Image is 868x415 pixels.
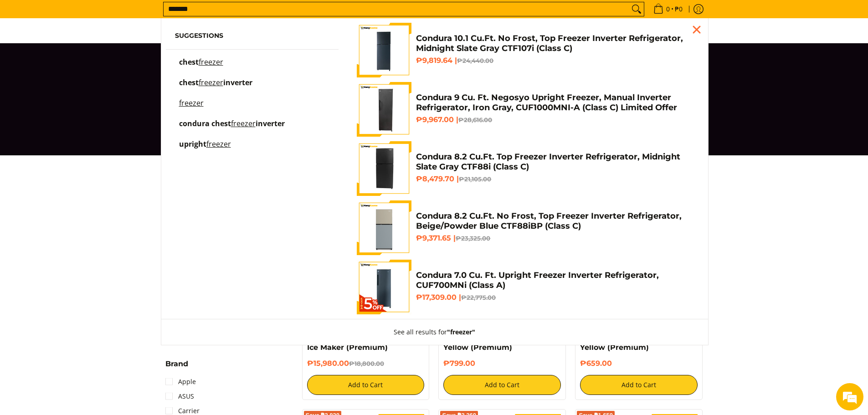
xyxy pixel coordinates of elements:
h6: ₱15,980.00 [307,359,425,368]
span: ₱0 [673,6,684,12]
a: Apple [165,374,196,389]
p: chest freezer inverter [179,79,252,95]
h6: ₱799.00 [443,359,561,368]
del: ₱23,325.00 [456,235,490,242]
img: Condura 10.1 Cu.Ft. No Frost, Top Freezer Inverter Refrigerator, Midnight Slate Gray CTF107i (Cla... [357,23,411,77]
a: Condura Large Capacity Ice Maker (Premium) [307,334,400,352]
span: chest [179,77,199,87]
h6: ₱9,819.64 | [416,56,694,65]
a: ASUS [165,389,194,404]
h6: ₱9,371.65 | [416,234,694,243]
button: Add to Cart [580,375,698,395]
img: Condura 8.2 Cu.Ft. No Frost, Top Freezer Inverter Refrigerator, Beige/Powder Blue CTF88iBP (Class C) [357,200,411,255]
span: inverter [256,118,285,128]
a: Condura 10.1 Cu.Ft. No Frost, Top Freezer Inverter Refrigerator, Midnight Slate Gray CTF107i (Cla... [357,23,694,77]
a: freezer [175,100,330,116]
a: upright freezer [175,141,330,157]
a: Condura 8.2 Cu.Ft. No Frost, Top Freezer Inverter Refrigerator, Beige/Powder Blue CTF88iBP (Class... [357,200,694,255]
del: ₱21,105.00 [459,175,491,183]
strong: "freezer" [447,328,475,336]
del: ₱24,440.00 [457,57,493,64]
span: • [651,4,685,14]
p: freezer [179,100,204,116]
h4: Condura 8.2 Cu.Ft. Top Freezer Inverter Refrigerator, Midnight Slate Gray CTF88i (Class C) [416,152,694,172]
summary: Open [165,360,188,374]
h6: ₱17,309.00 | [416,293,694,302]
a: Condura 7.0 Cu. Ft. Upright Freezer Inverter Refrigerator, CUF700MNi (Class A) Condura 7.0 Cu. Ft... [357,260,694,314]
button: Add to Cart [443,375,561,395]
span: inverter [223,77,252,87]
img: Condura 8.2 Cu.Ft. Top Freezer Inverter Refrigerator, Midnight Slate Gray CTF88i (Class C) [357,141,411,196]
a: chest freezer inverter [175,79,330,95]
del: ₱28,616.00 [458,116,492,123]
a: chest freezer [175,59,330,75]
h4: Condura 10.1 Cu.Ft. No Frost, Top Freezer Inverter Refrigerator, Midnight Slate Gray CTF107i (Cla... [416,33,694,54]
span: upright [179,139,206,149]
span: chest [179,57,199,67]
a: Rabbit 1.2 L Rice Cooker, Yellow (Premium) [580,334,673,352]
img: Condura 7.0 Cu. Ft. Upright Freezer Inverter Refrigerator, CUF700MNi (Class A) [357,260,411,314]
button: Search [629,2,644,16]
button: Add to Cart [307,375,425,395]
img: Condura 9 Cu. Ft. Negosyo Upright Freezer, Manual Inverter Refrigerator, Iron Gray, CUF1000MNI-A ... [357,82,411,137]
a: Condura 8.2 Cu.Ft. Top Freezer Inverter Refrigerator, Midnight Slate Gray CTF88i (Class C) Condur... [357,141,694,196]
button: See all results for"freezer" [385,319,484,345]
p: upright freezer [179,141,231,157]
span: 0 [665,6,671,12]
mark: freezer [199,77,223,87]
del: ₱22,775.00 [461,294,496,301]
h4: Condura 9 Cu. Ft. Negosyo Upright Freezer, Manual Inverter Refrigerator, Iron Gray, CUF1000MNI-A ... [416,92,694,113]
h6: Suggestions [175,32,330,40]
a: Rabbit 1.8 L Rice Cooker, Yellow (Premium) [443,334,537,352]
del: ₱18,800.00 [349,360,384,367]
h6: ₱659.00 [580,359,698,368]
a: Condura 9 Cu. Ft. Negosyo Upright Freezer, Manual Inverter Refrigerator, Iron Gray, CUF1000MNI-A ... [357,82,694,137]
h4: Condura 7.0 Cu. Ft. Upright Freezer Inverter Refrigerator, CUF700MNi (Class A) [416,270,694,291]
h4: Condura 8.2 Cu.Ft. No Frost, Top Freezer Inverter Refrigerator, Beige/Powder Blue CTF88iBP (Class C) [416,211,694,231]
p: condura chest freezer inverter [179,120,285,136]
mark: freezer [199,57,223,67]
mark: freezer [231,118,256,128]
span: condura chest [179,118,231,128]
p: chest freezer [179,59,223,75]
h6: ₱8,479.70 | [416,174,694,184]
mark: freezer [179,98,204,108]
a: condura chest freezer inverter [175,120,330,136]
span: Brand [165,360,188,368]
div: Close pop up [690,23,704,36]
mark: freezer [206,139,231,149]
h6: ₱9,967.00 | [416,115,694,124]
